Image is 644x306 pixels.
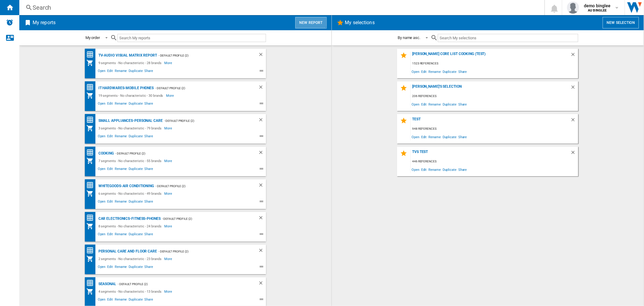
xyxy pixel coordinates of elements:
[106,101,114,108] span: Edit
[86,125,97,132] div: My Assortment
[457,165,468,174] span: Share
[442,165,457,174] span: Duplicate
[33,3,529,12] div: Search
[411,125,578,133] div: 948 references
[116,280,246,288] div: - Default profile (2)
[570,52,578,60] div: Delete
[114,101,128,108] span: Rename
[86,51,97,58] div: Price Matrix
[295,17,326,28] button: New report
[106,297,114,304] span: Edit
[97,150,114,157] div: Cooking
[165,223,173,230] span: More
[258,52,266,59] div: Delete
[97,182,154,190] div: Whitegoods-Air Conditioning
[570,117,578,125] div: Delete
[86,223,97,230] div: My Assortment
[165,190,173,197] span: More
[457,100,468,108] span: Share
[143,133,154,141] span: Share
[165,255,173,262] span: More
[570,84,578,93] div: Delete
[165,157,173,164] span: More
[97,125,165,132] div: 3 segments - No characteristic - 79 brands
[411,93,578,100] div: 206 references
[603,17,639,28] button: New selection
[442,67,457,76] span: Duplicate
[411,67,420,76] span: Open
[114,297,128,304] span: Rename
[420,165,428,174] span: Edit
[411,84,570,93] div: [PERSON_NAME]'s Selection
[97,223,165,230] div: 8 segments - No characteristic - 24 brands
[428,165,441,174] span: Rename
[97,248,157,255] div: Personal care and Floor care
[97,215,161,223] div: Car Electronics-Fitness-Phones
[157,248,246,255] div: - Default profile (2)
[143,231,154,239] span: Share
[157,52,246,59] div: - Default profile (2)
[86,214,97,222] div: Price Matrix
[114,264,128,271] span: Rename
[143,166,154,173] span: Share
[570,150,578,158] div: Delete
[166,92,175,99] span: More
[128,68,143,75] span: Duplicate
[97,288,165,295] div: 4 segments - No characteristic - 13 brands
[117,34,266,42] input: Search My reports
[411,100,420,108] span: Open
[165,59,173,67] span: More
[86,116,97,124] div: Price Matrix
[457,133,468,141] span: Share
[258,280,266,288] div: Delete
[6,19,13,26] img: alerts-logo.svg
[128,101,143,108] span: Duplicate
[86,247,97,254] div: Price Matrix
[114,166,128,173] span: Rename
[97,68,107,75] span: Open
[411,52,570,60] div: [PERSON_NAME] Core list Cooking (Test)
[86,181,97,189] div: Price Matrix
[106,231,114,239] span: Edit
[97,280,116,288] div: Seasonal
[128,264,143,271] span: Duplicate
[114,150,246,157] div: - Default profile (2)
[86,59,97,67] div: My Assortment
[411,158,578,165] div: 446 references
[428,133,441,141] span: Rename
[114,199,128,206] span: Rename
[258,182,266,190] div: Delete
[420,100,428,108] span: Edit
[97,297,107,304] span: Open
[128,133,143,141] span: Duplicate
[106,264,114,271] span: Edit
[428,67,441,76] span: Rename
[86,92,97,99] div: My Assortment
[143,68,154,75] span: Share
[97,101,107,108] span: Open
[86,279,97,287] div: Price Matrix
[97,92,166,99] div: 19 segments - No characteristic - 30 brands
[97,255,165,262] div: 2 segments - No characteristic - 23 brands
[567,2,579,14] img: profile.jpg
[128,199,143,206] span: Duplicate
[97,133,107,141] span: Open
[86,149,97,156] div: Price Matrix
[438,34,578,42] input: Search My selections
[411,60,578,67] div: 1523 references
[114,133,128,141] span: Rename
[97,84,154,92] div: IT Hardwares-Mobile Phones
[97,231,107,239] span: Open
[258,117,266,125] div: Delete
[97,52,157,59] div: TV-Audio Visual Matrix Report
[97,59,165,67] div: 9 segments - No characteristic - 28 brands
[97,157,165,164] div: 7 segments - No characteristic - 55 brands
[442,100,457,108] span: Duplicate
[165,125,173,132] span: More
[258,150,266,157] div: Delete
[143,199,154,206] span: Share
[128,166,143,173] span: Duplicate
[106,166,114,173] span: Edit
[31,17,57,28] h2: My reports
[97,264,107,271] span: Open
